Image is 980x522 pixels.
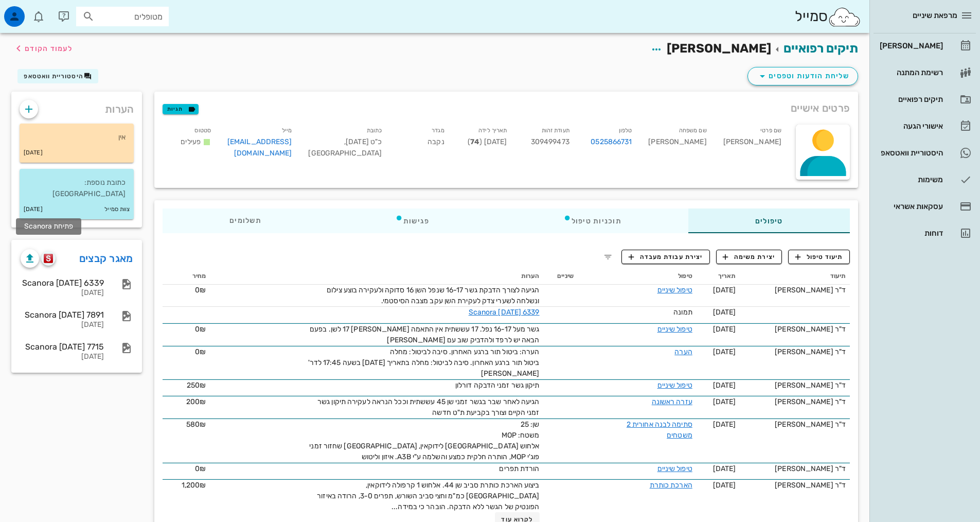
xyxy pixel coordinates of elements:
a: טיפול שיניים [657,381,692,390]
span: כ"ט [DATE] [344,137,382,146]
button: יצירת עבודת מעבדה [621,250,709,264]
a: [PERSON_NAME] [874,33,976,58]
button: תיעוד טיפול [788,250,850,264]
div: דוחות [878,229,943,237]
div: רשימת המתנה [878,68,943,77]
small: שם משפחה [679,127,707,134]
div: [PERSON_NAME] [878,42,943,50]
small: מגדר [432,127,444,134]
span: 200₪ [186,397,206,406]
span: תמונה [673,308,692,317]
span: היסטוריית וואטסאפ [24,73,83,80]
span: 0₪ [195,347,206,356]
div: תוכניות טיפול [496,208,688,233]
small: שם פרטי [760,127,781,134]
th: הערות [210,268,543,285]
span: [DATE] [713,286,736,294]
span: [DATE] [713,381,736,390]
img: SmileCloud logo [828,7,861,27]
a: תיקים רפואיים [874,87,976,112]
th: טיפול [578,268,697,285]
span: [DATE] [713,464,736,473]
div: תיקים רפואיים [878,95,943,103]
th: שיניים [544,268,578,285]
button: scanora logo [41,251,56,266]
span: לעמוד הקודם [25,44,73,53]
span: שליחת הודעות וטפסים [756,70,849,82]
span: גשר מעל 16-17 נפל. 17 עששתית אין התאמה [PERSON_NAME] 17 לשן. בפעם הבאה יש לרפד ולהדביק שוב עם [PE... [310,325,540,344]
span: 0₪ [195,464,206,473]
a: דוחות [874,221,976,246]
div: עסקאות אשראי [878,202,943,211]
div: היסטוריית וואטסאפ [878,149,943,157]
span: [DATE] [713,347,736,356]
span: [DATE] ( ) [468,137,507,146]
div: פגישות [328,208,496,233]
a: תיקים רפואיים [783,41,858,56]
a: טיפול שיניים [657,464,692,473]
a: הארכת כותרת [650,481,692,490]
div: ד"ר [PERSON_NAME] [744,285,846,295]
button: שליחת הודעות וטפסים [747,67,858,85]
a: טיפול שיניים [657,286,692,294]
button: לעמוד הקודם [12,39,73,58]
strong: 74 [470,137,479,146]
span: 580₪ [186,420,206,429]
span: 0₪ [195,286,206,294]
div: טיפולים [688,208,850,233]
small: צוות סמייל [104,204,130,215]
a: סתימה לבנה אחורית 2 משטחים [627,420,692,440]
div: ד"ר [PERSON_NAME] [744,396,846,407]
div: ד"ר [PERSON_NAME] [744,419,846,430]
a: טיפול שיניים [657,325,692,334]
p: כתובת נוספת: [GEOGRAPHIC_DATA] [28,177,126,200]
div: סמייל [795,6,861,28]
span: 1,200₪ [182,481,206,490]
div: ד"ר [PERSON_NAME] [744,380,846,391]
div: נקבה [390,123,453,165]
a: מאגר קבצים [79,250,133,267]
span: [DATE] [713,308,736,317]
div: ד"ר [PERSON_NAME] [744,346,846,357]
p: אין [28,132,126,143]
span: תשלומים [229,217,261,224]
span: [GEOGRAPHIC_DATA] [308,149,382,158]
button: היסטוריית וואטסאפ [17,69,98,83]
small: תעודת זהות [542,127,569,134]
div: [DATE] [21,353,104,361]
a: Scanora [DATE] 6339 [469,308,540,317]
span: 0₪ [195,325,206,334]
a: רשימת המתנה [874,60,976,85]
small: [DATE] [24,204,43,215]
span: הגיעה לאחר שבר בגשר זמני שן 45 עששתית וככל הנראה לעקירה תיקון גשר זמני הקיים וצורך בקביעת ת"ט חדשה [317,397,540,417]
small: טלפון [619,127,632,134]
a: עסקאות אשראי [874,194,976,219]
span: [DATE] [713,397,736,406]
span: פרטים אישיים [791,100,850,116]
small: כתובת [367,127,382,134]
small: [DATE] [24,147,43,159]
span: הגיעה לצורך הדבקת גשר 16-17 שנפל השן 16 סדוקה ולעקירה בוצע צילום ונשלחה לשערי צדק לעקירת השן עקב ... [327,286,539,305]
small: תאריך לידה [478,127,507,134]
span: [DATE] [713,325,736,334]
div: [DATE] [21,321,104,329]
img: scanora logo [44,254,54,263]
span: תג [30,8,37,14]
div: הערות [11,92,142,121]
div: [PERSON_NAME] [715,123,790,165]
th: תיעוד [740,268,850,285]
div: [DATE] [21,289,104,298]
button: יצירת משימה [716,250,782,264]
th: מחיר [163,268,210,285]
span: [DATE] [713,420,736,429]
span: [PERSON_NAME] [667,41,771,56]
span: יצירת עבודת מעבדה [629,252,703,262]
span: פעילים [181,137,201,146]
span: 250₪ [187,381,206,390]
div: אישורי הגעה [878,122,943,130]
span: תגיות [167,105,194,114]
a: [EMAIL_ADDRESS][DOMAIN_NAME] [227,137,292,158]
span: 309499473 [531,137,569,146]
small: מייל [282,127,292,134]
span: תיעוד טיפול [795,252,843,262]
